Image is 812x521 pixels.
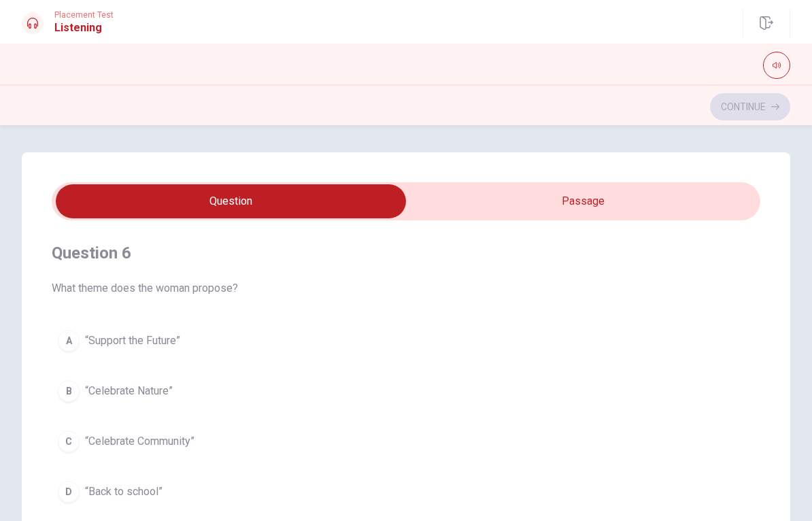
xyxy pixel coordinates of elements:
button: D“Back to school” [52,475,760,509]
div: A [58,330,80,352]
span: “Back to school” [85,484,163,500]
span: “Support the Future” [85,333,180,349]
div: D [58,481,80,503]
span: “Celebrate Nature” [85,383,173,399]
span: Placement Test [54,10,114,20]
button: A“Support the Future” [52,324,760,358]
span: What theme does the woman propose? [52,280,760,297]
span: “Celebrate Community” [85,433,194,450]
div: B [58,380,80,402]
button: B“Celebrate Nature” [52,374,760,408]
div: C [58,431,80,452]
h4: Question 6 [52,242,760,264]
button: C“Celebrate Community” [52,424,760,458]
h1: Listening [54,20,114,36]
